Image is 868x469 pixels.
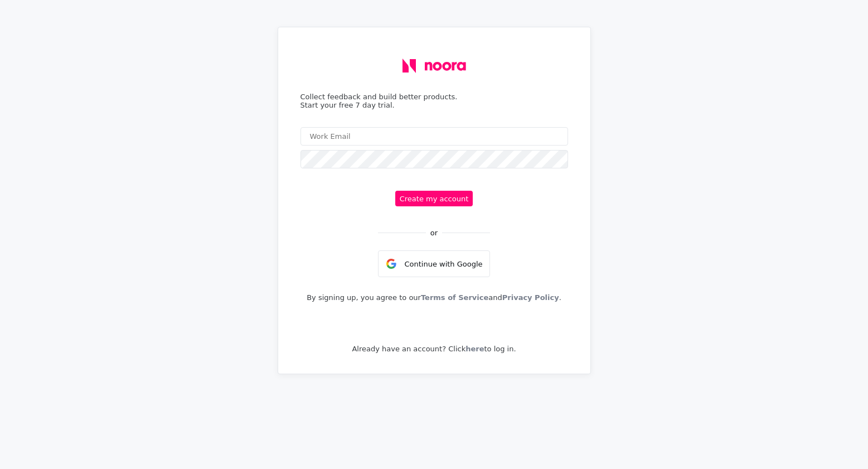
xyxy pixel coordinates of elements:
[300,127,568,146] input: Work Email
[430,229,438,237] div: or
[352,345,516,353] p: Already have an account? Click to log in.
[395,191,473,206] button: Create my account
[300,93,568,109] div: Collect feedback and build better products. Start your free 7 day trial.
[502,291,559,304] a: Privacy Policy
[378,250,489,277] div: Continue with Google
[307,293,561,302] p: By signing up, you agree to our and .
[465,342,484,355] a: here
[421,291,488,304] a: Terms of Service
